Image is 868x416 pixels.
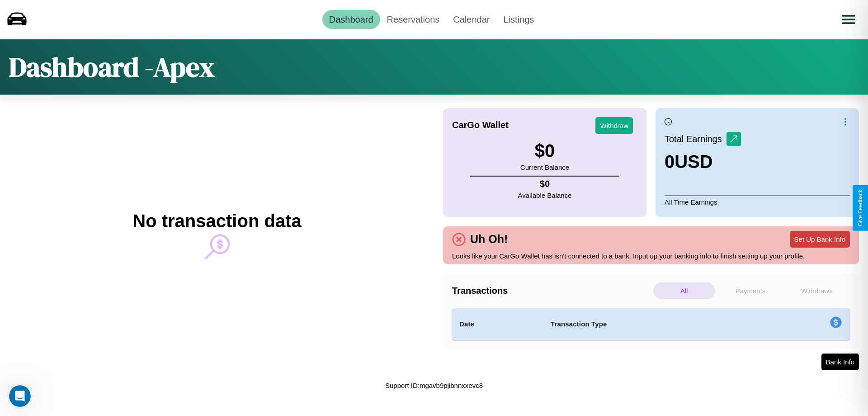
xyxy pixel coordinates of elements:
[9,385,31,407] iframe: Intercom live chat
[720,282,782,299] p: Payments
[452,120,509,130] h4: CarGo Wallet
[452,250,850,262] p: Looks like your CarGo Wallet has isn't connected to a bank. Input up your banking info to finish ...
[452,308,850,340] table: simple table
[466,233,512,246] h4: Uh Oh!
[520,141,569,161] h3: $ 0
[9,48,215,86] h1: Dashboard - Apex
[520,161,569,173] p: Current Balance
[518,189,572,201] p: Available Balance
[786,282,848,299] p: Withdraws
[595,117,633,134] button: Withdraw
[459,319,536,330] h4: Date
[322,10,380,29] a: Dashboard
[653,282,715,299] p: All
[551,319,756,330] h4: Transaction Type
[790,231,850,248] button: Set Up Bank Info
[518,179,572,189] h4: $ 0
[665,152,741,172] h3: 0 USD
[496,10,541,29] a: Listings
[665,196,850,208] p: All Time Earnings
[132,211,301,231] h2: No transaction data
[836,7,861,32] button: Open menu
[821,354,859,370] button: Bank Info
[665,131,726,147] p: Total Earnings
[857,190,863,226] div: Give Feedback
[446,10,496,29] a: Calendar
[452,286,651,296] h4: Transactions
[380,10,447,29] a: Reservations
[385,379,483,392] p: Support ID: mgavb9pjibnnxxevc8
